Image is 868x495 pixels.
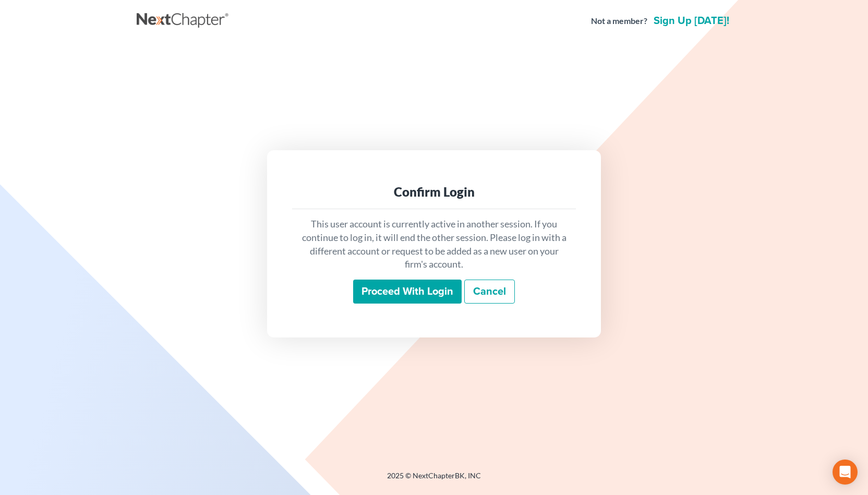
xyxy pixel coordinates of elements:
[652,16,731,26] a: Sign up [DATE]!
[591,15,647,27] strong: Not a member?
[137,470,731,489] div: 2025 © NextChapterBK, INC
[300,218,568,271] p: This user account is currently active in another session. If you continue to log in, it will end ...
[300,184,568,200] div: Confirm Login
[833,460,858,485] div: Open Intercom Messenger
[464,280,515,304] a: Cancel
[353,280,462,304] input: Proceed with login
